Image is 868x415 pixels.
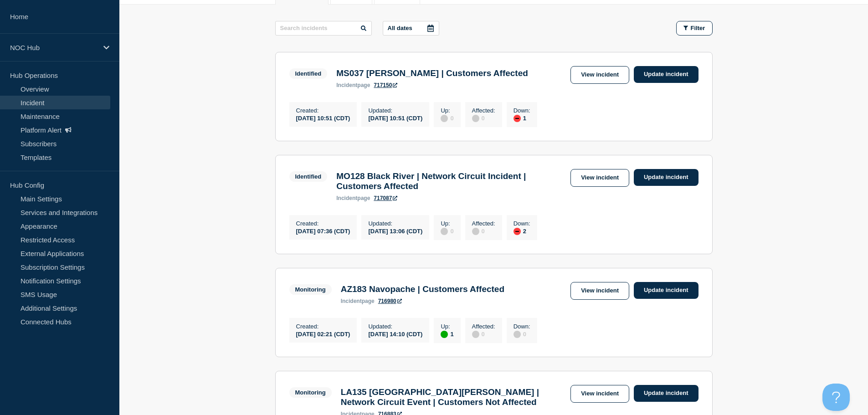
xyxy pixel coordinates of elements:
div: disabled [472,115,479,122]
button: All dates [383,21,439,36]
h3: AZ183 Navopache | Customers Affected [341,284,504,294]
span: incident [341,298,362,304]
div: 0 [472,114,495,122]
div: [DATE] 02:21 (CDT) [296,330,350,338]
div: disabled [441,228,448,235]
p: Down : [514,220,530,227]
a: Update incident [634,385,699,402]
div: [DATE] 07:36 (CDT) [296,227,350,235]
span: Monitoring [289,284,332,295]
p: Created : [296,220,350,227]
p: Affected : [472,323,495,330]
p: Updated : [368,323,422,330]
div: 1 [441,330,453,338]
input: Search incidents [275,21,372,36]
div: 0 [514,330,530,338]
a: 717087 [374,195,397,201]
p: Up : [441,323,453,330]
p: Down : [514,323,530,330]
div: disabled [472,331,479,338]
a: View incident [570,169,629,187]
a: Update incident [634,66,699,83]
p: Affected : [472,107,495,114]
p: Up : [441,107,453,114]
span: Monitoring [289,387,332,398]
a: View incident [570,385,629,403]
div: disabled [441,115,448,122]
div: 1 [514,114,530,122]
div: down [514,115,521,122]
p: Up : [441,220,453,227]
div: up [441,331,448,338]
iframe: Help Scout Beacon - Open [822,384,850,411]
a: View incident [570,66,629,84]
a: 717150 [374,82,397,88]
div: down [514,228,521,235]
div: disabled [514,331,521,338]
span: Identified [289,171,328,182]
div: [DATE] 10:51 (CDT) [296,114,350,122]
p: Updated : [368,220,422,227]
a: Update incident [634,169,699,186]
h3: MS037 [PERSON_NAME] | Customers Affected [336,68,528,78]
span: incident [336,82,357,88]
p: page [336,82,370,88]
p: Down : [514,107,530,114]
p: NOC Hub [10,44,98,51]
p: Updated : [368,107,422,114]
div: 0 [441,227,453,235]
p: page [341,298,375,304]
h3: MO128 Black River | Network Circuit Incident | Customers Affected [336,171,566,191]
div: disabled [472,228,479,235]
div: 0 [472,330,495,338]
div: [DATE] 14:10 (CDT) [368,330,422,338]
p: page [336,195,370,201]
div: 0 [441,114,453,122]
a: 716980 [378,298,402,304]
span: Identified [289,68,328,79]
div: [DATE] 10:51 (CDT) [368,114,422,122]
h3: LA135 [GEOGRAPHIC_DATA][PERSON_NAME] | Network Circuit Event | Customers Not Affected [341,387,566,407]
p: All dates [388,25,412,31]
p: Created : [296,107,350,114]
button: Filter [676,21,713,36]
p: Affected : [472,220,495,227]
div: 2 [514,227,530,235]
p: Created : [296,323,350,330]
span: incident [336,195,357,201]
a: View incident [570,282,629,300]
div: [DATE] 13:06 (CDT) [368,227,422,235]
a: Update incident [634,282,699,299]
div: 0 [472,227,495,235]
span: Filter [691,25,705,31]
